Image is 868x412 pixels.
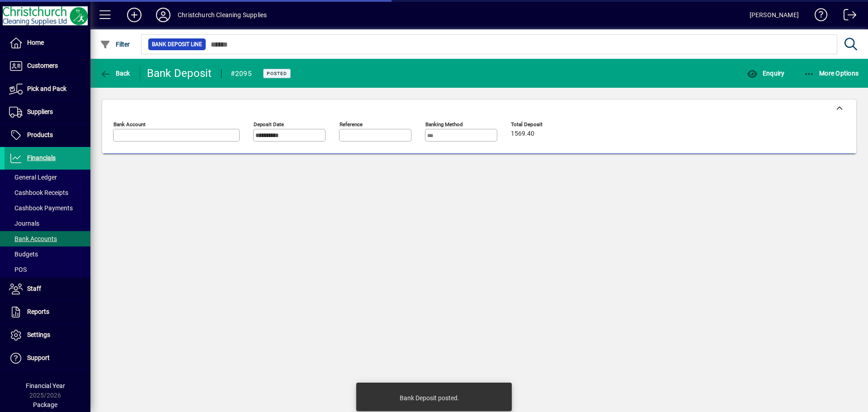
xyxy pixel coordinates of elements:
[98,36,132,52] button: Filter
[90,65,140,81] app-page-header-button: Back
[5,101,90,123] a: Suppliers
[9,174,57,181] span: General Ledger
[747,70,784,77] span: Enquiry
[113,121,146,128] mat-label: Bank Account
[9,266,27,273] span: POS
[5,324,90,346] a: Settings
[27,331,50,338] span: Settings
[98,65,132,81] button: Back
[5,231,90,246] a: Bank Accounts
[231,66,252,81] div: #2095
[5,170,90,185] a: General Ledger
[100,41,130,48] span: Filter
[27,154,56,161] span: Financials
[837,2,857,31] a: Logout
[267,71,287,76] span: Posted
[178,8,267,22] div: Christchurch Cleaning Supplies
[9,220,39,227] span: Journals
[5,78,90,100] a: Pick and Pack
[27,62,58,69] span: Customers
[5,246,90,262] a: Budgets
[5,55,90,77] a: Customers
[147,66,212,81] div: Bank Deposit
[27,131,53,138] span: Products
[9,189,68,196] span: Cashbook Receipts
[149,7,178,23] button: Profile
[808,2,828,31] a: Knowledge Base
[5,124,90,147] a: Products
[100,70,130,77] span: Back
[9,251,38,258] span: Budgets
[26,382,65,389] span: Financial Year
[152,40,202,49] span: Bank Deposit Line
[27,39,44,46] span: Home
[120,7,149,23] button: Add
[5,185,90,200] a: Cashbook Receipts
[802,65,861,81] button: More Options
[5,278,90,300] a: Staff
[5,301,90,323] a: Reports
[9,235,57,242] span: Bank Accounts
[745,65,787,81] button: Enquiry
[5,262,90,277] a: POS
[9,204,73,212] span: Cashbook Payments
[511,130,534,137] span: 1569.40
[27,285,41,292] span: Staff
[27,354,50,361] span: Support
[5,200,90,216] a: Cashbook Payments
[750,8,799,22] div: [PERSON_NAME]
[5,216,90,231] a: Journals
[27,308,49,315] span: Reports
[804,70,859,77] span: More Options
[27,108,53,115] span: Suppliers
[425,121,463,128] mat-label: Banking Method
[5,347,90,369] a: Support
[511,122,565,128] span: Total Deposit
[33,401,57,408] span: Package
[340,121,363,128] mat-label: Reference
[254,121,284,128] mat-label: Deposit Date
[5,32,90,54] a: Home
[27,85,66,92] span: Pick and Pack
[400,393,459,403] div: Bank Deposit posted.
